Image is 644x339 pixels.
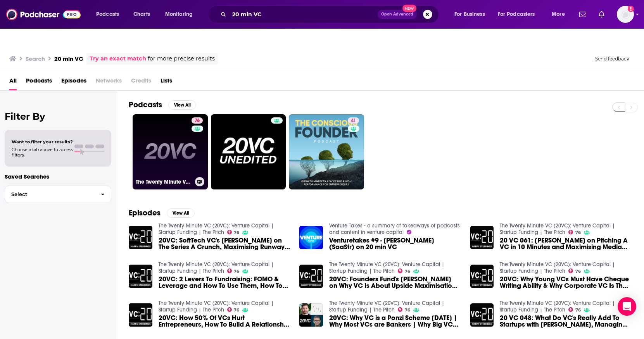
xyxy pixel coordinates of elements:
a: The Twenty Minute VC (20VC): Venture Capital | Startup Funding | The Pitch [159,261,274,274]
button: Show profile menu [617,6,634,23]
a: 76 [192,117,203,124]
a: 76 [568,307,581,312]
h3: The Twenty Minute VC (20VC): Venture Capital | Startup Funding | The Pitch [136,179,192,185]
span: 76 [405,308,410,312]
a: Show notifications dropdown [576,8,589,21]
span: For Business [454,9,485,20]
button: open menu [91,8,129,21]
a: 20VC: 2 Levers To Fundraising: FOMO & Leverage and How To Use Them, How To Implement "A Sustainab... [159,276,290,289]
span: Open Advanced [381,12,413,16]
a: 20VC: Founders Fund's Brian Singerman on Why VC Is About Upside Maximisation Not Downside Minimis... [329,276,461,289]
a: The Twenty Minute VC (20VC): Venture Capital | Startup Funding | The Pitch [329,300,444,313]
span: 41 [351,117,356,125]
span: 20 VC 061: [PERSON_NAME] on Pitching A VC in 10 Minutes and Maximising Media Exposure For Your St... [500,237,632,250]
a: The Twenty Minute VC (20VC): Venture Capital | Startup Funding | The Pitch [159,222,274,236]
a: The Twenty Minute VC (20VC): Venture Capital | Startup Funding | The Pitch [500,300,615,313]
a: 76 [227,230,240,234]
span: More [552,9,565,20]
span: Podcasts [96,9,119,20]
span: 76 [234,270,239,273]
a: 20VC: SoftTech VC's Andy McLoughlin on The Series A Crunch, Maximising Runway and Minimising Burn... [159,237,290,250]
div: Search podcasts, credits, & more... [215,5,446,23]
h2: Episodes [129,208,161,218]
p: Saved Searches [5,173,111,180]
a: Episodes [61,74,86,90]
a: Venturetakes #9 - Jason Lemkin (SaaStr) on 20 min VC [329,237,461,250]
a: 76 [398,268,410,273]
img: User Profile [617,6,634,23]
span: For Podcasters [498,9,535,20]
button: Select [5,186,111,203]
svg: Add a profile image [628,6,634,12]
img: 20VC: 2 Levers To Fundraising: FOMO & Leverage and How To Use Them, How To Implement "A Sustainab... [129,265,152,288]
span: 76 [575,231,581,234]
span: New [402,5,416,12]
h2: Filter By [5,111,111,122]
button: Send feedback [593,55,632,62]
img: 20VC: How 50% Of VCs Hurt Entrepreneurs, How To Build A Relationship Of Trust With Your VC and Ho... [129,303,152,327]
a: Show notifications dropdown [596,8,608,21]
button: Open AdvancedNew [378,10,417,19]
a: EpisodesView All [129,208,195,218]
img: 20VC: Founders Fund's Brian Singerman on Why VC Is About Upside Maximisation Not Downside Minimis... [299,265,323,288]
span: 76 [234,308,239,312]
a: 20VC: How 50% Of VCs Hurt Entrepreneurs, How To Build A Relationship Of Trust With Your VC and Ho... [159,315,290,328]
img: 20VC: SoftTech VC's Andy McLoughlin on The Series A Crunch, Maximising Runway and Minimising Burn... [129,226,152,250]
a: 76 [227,268,240,273]
a: 76 [568,268,581,273]
a: 20 VC 061: Roxanne Varza on Pitching A VC in 10 Minutes and Maximising Media Exposure For Your St... [500,237,632,250]
span: 76 [575,308,581,312]
span: Monitoring [165,9,193,20]
span: Credits [131,74,151,90]
a: Charts [128,8,155,21]
button: View All [168,100,196,110]
span: Select [5,192,95,197]
a: 20VC: Why Young VCs Must Have Cheque Writing Ability & Why Corporate VC Is The Best Training Grou... [470,265,494,288]
span: Lists [161,74,172,90]
button: open menu [546,8,575,21]
h3: 20 min VC [54,55,83,62]
a: Venture Takes - a summary of takeaways of podcasts and content in venture capital [329,222,460,236]
button: open menu [493,8,546,21]
a: All [9,74,17,90]
img: Podchaser - Follow, Share and Rate Podcasts [6,7,81,22]
a: Podcasts [26,74,52,90]
a: The Twenty Minute VC (20VC): Venture Capital | Startup Funding | The Pitch [500,261,615,274]
a: 20 VC 048: What Do VC's Really Add To Startups with Christian Claussen, Managing Partner @ Ventech [500,315,632,328]
img: Venturetakes #9 - Jason Lemkin (SaaStr) on 20 min VC [299,226,323,250]
span: 76 [195,117,200,125]
span: 20VC: Founders Fund's [PERSON_NAME] on Why VC Is About Upside Maximisation Not Downside Minimisat... [329,276,461,289]
a: PodcastsView All [129,100,196,110]
a: 76 [227,307,240,312]
a: 76 [398,307,410,312]
img: 20VC: Why VC is a Ponzi Scheme Today | Why Most VCs are Bankers | Why Big VCs Ruin Startups | Why... [299,303,323,327]
img: 20 VC 061: Roxanne Varza on Pitching A VC in 10 Minutes and Maximising Media Exposure For Your St... [470,226,494,250]
button: View All [167,208,195,218]
a: 41 [348,117,359,124]
input: Search podcasts, credits, & more... [229,8,378,21]
span: 76 [234,231,239,234]
span: 20 VC 048: What Do VC's Really Add To Startups with [PERSON_NAME], Managing Partner @ Ventech [500,315,632,328]
a: The Twenty Minute VC (20VC): Venture Capital | Startup Funding | The Pitch [500,222,615,236]
a: The Twenty Minute VC (20VC): Venture Capital | Startup Funding | The Pitch [159,300,274,313]
span: Logged in as creseburg [617,6,634,23]
a: 76The Twenty Minute VC (20VC): Venture Capital | Startup Funding | The Pitch [133,114,208,189]
span: 20VC: SoftTech VC's [PERSON_NAME] on The Series A Crunch, Maximising Runway and Minimising Burn a... [159,237,290,250]
span: 76 [575,270,581,273]
img: 20 VC 048: What Do VC's Really Add To Startups with Christian Claussen, Managing Partner @ Ventech [470,303,494,327]
span: 20VC: Why Young VCs Must Have Cheque Writing Ability & Why Corporate VC Is The Best Training Grou... [500,276,632,289]
a: 76 [568,230,581,234]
